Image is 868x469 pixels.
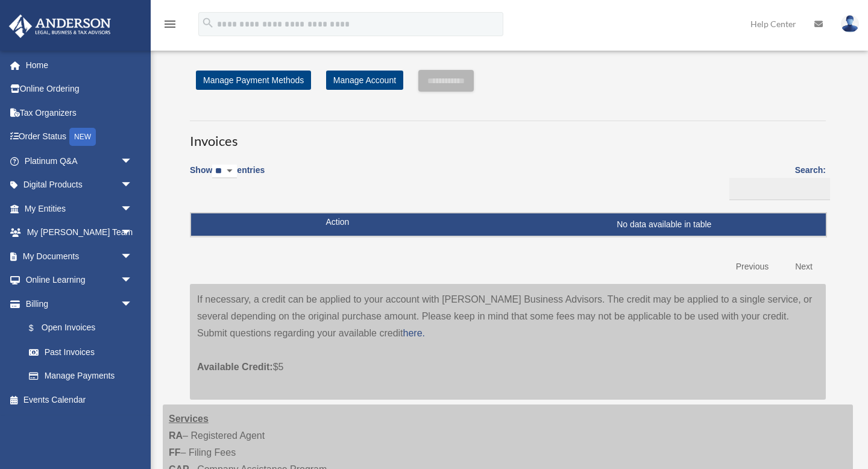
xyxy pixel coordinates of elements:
[17,340,145,364] a: Past Invoices
[36,321,42,336] span: $
[17,316,139,341] a: $Open Invoices
[121,292,145,316] span: arrow_drop_down
[8,173,151,197] a: Digital Productsarrow_drop_down
[190,163,265,190] label: Show entries
[8,125,151,150] a: Order StatusNEW
[121,268,145,293] span: arrow_drop_down
[8,101,151,125] a: Tax Organizers
[212,165,237,178] select: Showentries
[786,254,822,279] a: Next
[5,14,115,38] img: Anderson Advisors Platinum Portal
[169,447,181,458] strong: FF
[841,15,859,33] img: User Pic
[169,414,209,424] strong: Services
[163,21,177,31] a: menu
[8,77,151,101] a: Online Ordering
[725,163,826,200] label: Search:
[169,430,183,441] strong: RA
[8,244,151,268] a: My Documentsarrow_drop_down
[201,16,215,30] i: search
[403,328,425,338] a: here.
[8,292,145,316] a: Billingarrow_drop_down
[17,364,145,388] a: Manage Payments
[121,221,145,245] span: arrow_drop_down
[190,121,826,151] h3: Invoices
[8,53,151,77] a: Home
[8,268,151,292] a: Online Learningarrow_drop_down
[8,197,151,221] a: My Entitiesarrow_drop_down
[326,71,403,90] a: Manage Account
[69,128,96,146] div: NEW
[121,173,145,198] span: arrow_drop_down
[729,178,830,201] input: Search:
[121,149,145,174] span: arrow_drop_down
[8,388,151,412] a: Events Calendar
[8,221,151,245] a: My [PERSON_NAME] Teamarrow_drop_down
[191,213,826,236] td: No data available in table
[190,284,826,400] div: If necessary, a credit can be applied to your account with [PERSON_NAME] Business Advisors. The c...
[197,342,819,376] p: $5
[727,254,778,279] a: Previous
[196,71,311,90] a: Manage Payment Methods
[121,197,145,221] span: arrow_drop_down
[197,362,273,372] span: Available Credit:
[163,17,177,31] i: menu
[8,149,151,173] a: Platinum Q&Aarrow_drop_down
[121,244,145,269] span: arrow_drop_down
